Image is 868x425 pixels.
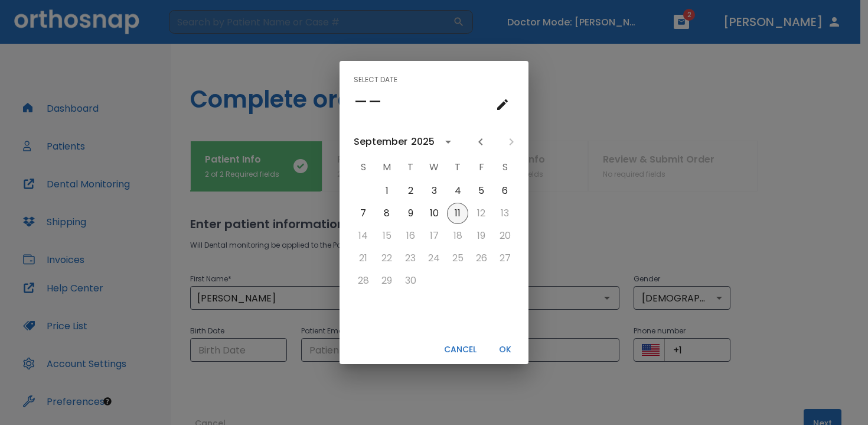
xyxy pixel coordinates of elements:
[491,93,514,116] button: calendar view is open, go to text input view
[423,203,445,224] button: Sep 10, 2025
[486,340,524,359] button: OK
[494,180,515,202] button: Sep 6, 2025
[439,340,481,359] button: Cancel
[354,89,382,114] h4: ––
[471,180,492,202] button: Sep 5, 2025
[447,180,468,202] button: Sep 4, 2025
[438,132,458,152] button: calendar view is open, switch to year view
[353,155,374,179] span: S
[471,132,491,152] button: Previous month
[376,180,397,202] button: Sep 1, 2025
[354,70,397,89] span: Select date
[447,155,468,179] span: T
[411,135,435,149] div: 2025
[354,135,407,149] div: September
[400,180,421,202] button: Sep 2, 2025
[400,203,421,224] button: Sep 9, 2025
[376,155,397,179] span: M
[471,155,492,179] span: F
[376,203,397,224] button: Sep 8, 2025
[423,180,445,202] button: Sep 3, 2025
[353,203,374,224] button: Sep 7, 2025
[447,203,468,224] button: Sep 11, 2025
[400,155,421,179] span: T
[494,155,515,179] span: S
[423,155,445,179] span: W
